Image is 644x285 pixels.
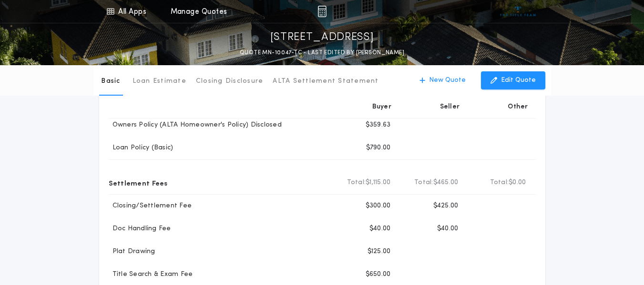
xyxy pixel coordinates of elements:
[433,178,459,187] span: $465.00
[368,247,391,256] p: $125.00
[270,30,374,45] p: [STREET_ADDRESS]
[109,224,171,234] p: Doc Handling Fee
[366,270,391,279] p: $650.00
[317,6,327,17] img: img
[410,71,475,89] button: New Quote
[500,7,536,16] img: vs-icon
[109,143,174,153] p: Loan Policy (Basic)
[366,201,391,211] p: $300.00
[133,77,186,86] p: Loan Estimate
[273,77,378,86] p: ALTA Settlement Statement
[101,77,120,86] p: Basic
[369,224,391,234] p: $40.00
[501,76,536,85] p: Edit Quote
[347,178,366,187] b: Total:
[366,120,391,130] p: $359.63
[366,178,390,187] span: $1,115.00
[508,102,528,112] p: Other
[433,201,459,211] p: $425.00
[196,77,264,86] p: Closing Disclosure
[372,102,391,112] p: Buyer
[109,120,282,130] p: Owners Policy (ALTA Homeowner's Policy) Disclosed
[509,178,526,187] span: $0.00
[437,224,459,234] p: $40.00
[429,76,466,85] p: New Quote
[109,201,192,211] p: Closing/Settlement Fee
[440,102,460,112] p: Seller
[490,178,509,187] b: Total:
[109,247,155,256] p: Plat Drawing
[240,48,404,58] p: QUOTE MN-10047-TC - LAST EDITED BY [PERSON_NAME]
[109,270,193,279] p: Title Search & Exam Fee
[481,71,545,89] button: Edit Quote
[414,178,433,187] b: Total:
[109,175,168,190] p: Settlement Fees
[366,143,391,153] p: $790.00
